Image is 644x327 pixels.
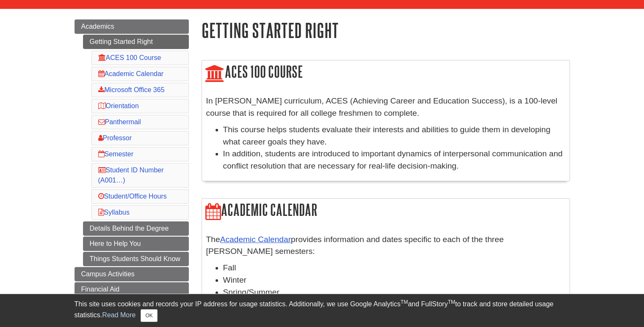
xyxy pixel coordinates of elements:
[98,166,164,184] a: Student ID Number (A001…)
[81,23,114,30] span: Academics
[206,234,565,258] p: The provides information and dates specific to each of the three [PERSON_NAME] semesters:
[81,270,135,278] span: Campus Activities
[202,199,569,223] h2: Academic Calendar
[98,193,167,200] a: Student/Office Hours
[98,118,141,125] a: Panthermail
[102,311,135,319] a: Read More
[223,262,565,274] li: Fall
[223,148,565,172] li: In addition, students are introduced to important dynamics of interpersonal communication and con...
[220,235,291,244] a: Academic Calendar
[75,282,189,297] a: Financial Aid
[75,267,189,281] a: Campus Activities
[98,54,161,61] a: ACES 100 Course
[98,150,133,158] a: Semester
[223,124,565,148] li: This course helps students evaluate their interests and abilities to guide them in developing wha...
[75,19,189,34] a: Academics
[98,102,139,109] a: Orientation
[98,134,132,142] a: Professor
[202,19,570,41] h1: Getting Started Right
[98,70,164,77] a: Academic Calendar
[83,35,189,49] a: Getting Started Right
[223,286,565,299] li: Spring/Summer
[83,252,189,266] a: Things Students Should Know
[83,221,189,236] a: Details Behind the Degree
[401,299,408,305] sup: TM
[206,95,565,120] p: In [PERSON_NAME] curriculum, ACES (Achieving Career and Education Success), is a 100-level course...
[141,309,157,322] button: Close
[81,286,120,293] span: Financial Aid
[83,237,189,251] a: Here to Help You
[98,209,130,216] a: Syllabus
[75,299,570,322] div: This site uses cookies and records your IP address for usage statistics. Additionally, we use Goo...
[448,299,455,305] sup: TM
[98,86,165,93] a: Microsoft Office 365
[202,60,569,84] h2: ACES 100 Course
[223,274,565,286] li: Winter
